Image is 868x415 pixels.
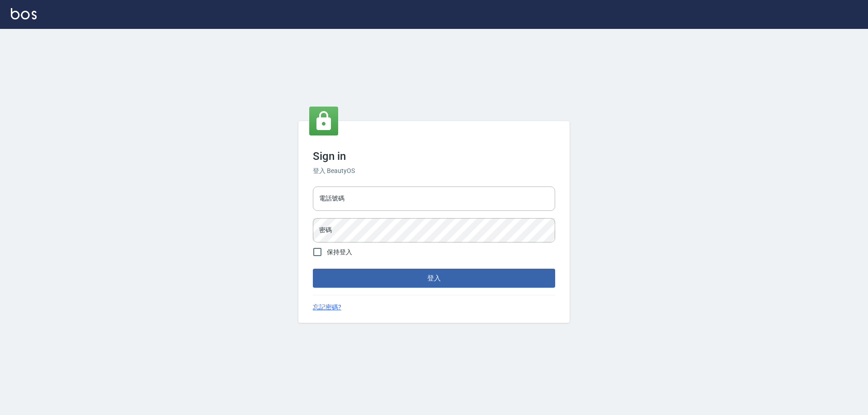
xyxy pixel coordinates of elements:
span: 保持登入 [327,247,352,257]
h3: Sign in [313,150,555,163]
h6: 登入 BeautyOS [313,166,555,176]
img: Logo [11,8,37,19]
button: 登入 [313,269,555,288]
a: 忘記密碼? [313,303,341,312]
